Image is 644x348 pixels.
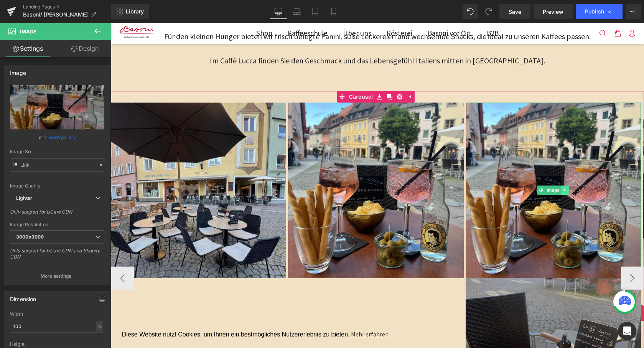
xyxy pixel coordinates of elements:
[306,4,324,19] a: Tablet
[435,162,451,172] span: Image
[41,273,71,280] p: More settings
[10,209,104,220] div: Only support for UCare CDN
[450,162,458,172] a: Expand / Collapse
[16,195,32,201] b: Lighter
[10,248,104,265] div: Only support for UCare CDN and Shopify CDN
[324,4,343,19] a: Mobile
[274,68,284,80] a: Clone Module
[57,40,113,57] a: Design
[10,65,26,76] div: Image
[10,320,104,333] input: auto
[264,68,274,80] a: Save module
[126,8,144,15] span: Library
[626,4,641,19] button: More
[10,183,104,189] div: Image Quality
[10,292,36,302] div: Dimension
[284,68,294,80] a: Delete Module
[618,322,636,340] div: Open Intercom Messenger
[16,234,44,240] b: 3000x3000
[509,8,521,16] span: Save
[5,267,110,285] button: More settings
[111,4,149,19] a: New Library
[23,12,88,18] span: Basoni/ [PERSON_NAME]
[576,4,623,19] button: Publish
[10,222,104,227] div: Image Resolution
[53,8,480,18] span: Für den kleinen Hunger bieten wir frisch belegte Panini, süße Leckereien und wechselnde Snacks, d...
[10,158,104,172] input: Link
[10,341,104,347] div: Height
[543,8,563,16] span: Preview
[463,4,478,19] button: Undo
[96,321,103,331] div: %
[23,4,111,10] a: Landing Pages
[288,4,306,19] a: Laptop
[585,8,604,15] span: Publish
[99,33,434,42] span: Im Caffè Lucca finden Sie den Geschmack und das Lebensgefühl Italiens mitten in [GEOGRAPHIC_DATA].
[20,28,36,35] span: Image
[236,68,264,80] span: Carousel
[10,149,104,154] div: Image Src
[43,131,76,144] a: Browse gallery
[294,68,304,80] a: Expand / Collapse
[10,133,104,141] div: or
[269,4,288,19] a: Desktop
[10,312,104,317] div: Width
[534,4,573,19] a: Preview
[481,4,496,19] button: Redo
